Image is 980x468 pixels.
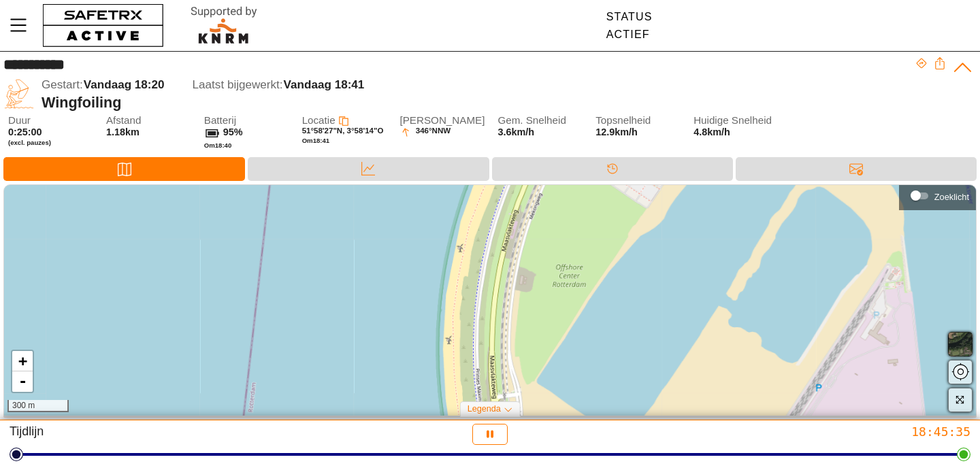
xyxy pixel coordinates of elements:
span: 95% [223,127,243,137]
img: WINGFOILING.svg [3,78,35,110]
span: NNW [432,127,451,138]
span: Gem. Snelheid [497,115,585,127]
span: Laatst bijgewerkt: [193,78,283,91]
a: Zoom out [12,371,33,392]
span: 12.9km/h [595,127,638,137]
span: (excl. pauzes) [8,139,95,147]
span: 346° [416,127,432,138]
div: Tijdlijn [492,157,733,181]
div: Zoeklicht [906,186,969,206]
span: Topsnelheid [595,115,683,127]
span: 4.8km/h [693,127,781,138]
div: Berichten [736,157,977,181]
div: 300 m [7,400,69,412]
span: Afstand [106,115,193,127]
img: RescueLogo.svg [175,3,273,48]
span: 0:25:00 [8,127,42,137]
div: 18:45:35 [653,424,970,439]
span: 51°58'27"N, 3°58'14"O [302,127,384,135]
span: Vandaag 18:20 [84,78,165,91]
div: Zoeklicht [934,192,969,202]
span: Om 18:40 [204,141,232,149]
span: 3.6km/h [497,127,534,137]
span: [PERSON_NAME] [400,115,487,127]
span: Locatie [302,114,336,126]
div: Data [248,157,489,181]
span: Gestart: [42,78,83,91]
div: Kaart [3,157,245,181]
div: Wingfoiling [42,94,915,112]
div: Status [606,11,653,23]
a: Zoom in [12,351,33,371]
span: Vandaag 18:41 [284,78,365,91]
span: Batterij [204,115,291,127]
span: Duur [8,115,95,127]
span: Legenda [468,404,501,414]
div: Tijdlijn [10,424,327,445]
span: Huidige Snelheid [693,115,781,127]
span: 1.18km [106,127,140,137]
span: Om 18:41 [302,137,330,144]
div: Actief [606,29,653,41]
